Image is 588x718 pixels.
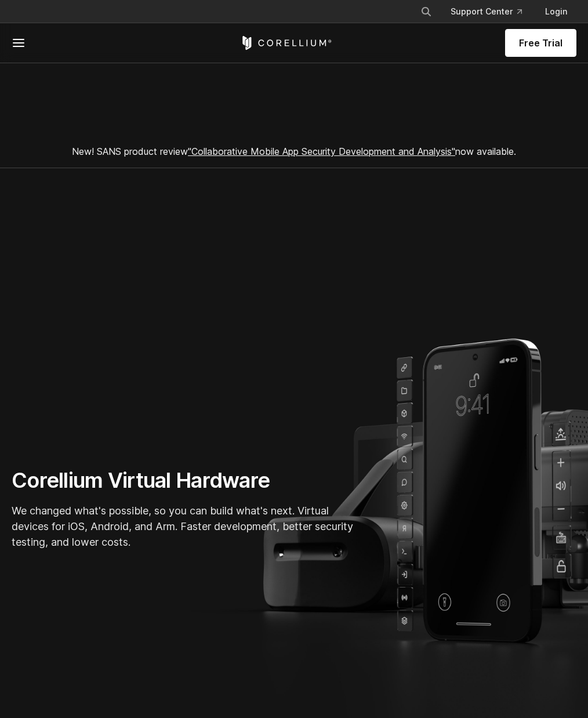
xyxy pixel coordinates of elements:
[411,1,576,22] div: Navigation Menu
[72,146,516,157] span: New! SANS product review now available.
[416,1,437,22] button: Search
[12,467,360,494] h1: Corellium Virtual Hardware
[240,36,332,50] a: Corellium Home
[441,1,531,22] a: Support Center
[519,36,562,50] span: Free Trial
[536,1,576,22] a: Login
[12,503,360,550] p: We changed what's possible, so you can build what's next. Virtual devices for iOS, Android, and A...
[505,29,576,57] a: Free Trial
[188,146,455,157] a: "Collaborative Mobile App Security Development and Analysis"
